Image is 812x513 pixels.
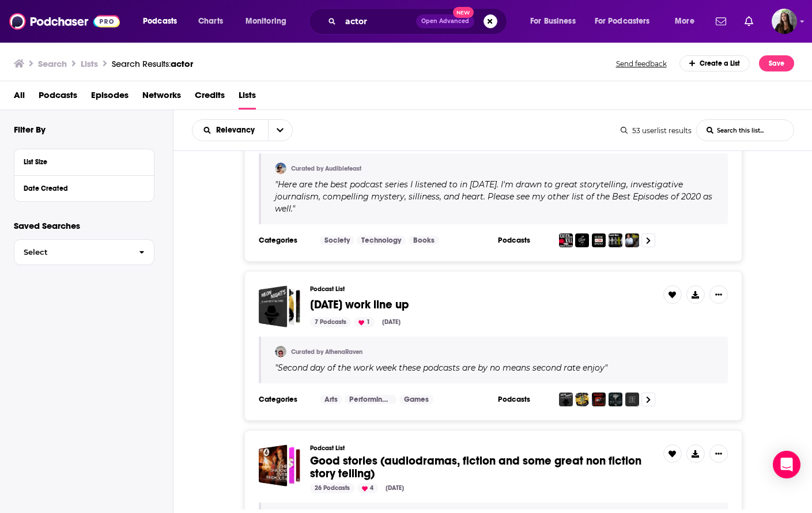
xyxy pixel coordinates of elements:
a: Technology [357,236,406,245]
a: [DATE] work line up [310,299,409,311]
p: Saved Searches [14,220,154,231]
button: Select [14,239,154,265]
a: All [14,86,25,110]
a: Episodes [91,86,129,110]
span: For Podcasters [595,13,650,29]
a: Good stories (audiodramas, fiction and some great non fiction story telling) [259,444,301,486]
span: Relevancy [216,126,259,134]
span: Good stories (audiodramas, fiction and some great non fiction story telling) [310,454,641,481]
span: actor [171,58,193,69]
button: List Size [24,154,145,168]
div: 1 [354,317,375,327]
h3: Search [38,58,67,69]
a: Books [409,236,439,245]
h3: Podcasts [498,395,550,404]
img: Old Gods of Appalachia [609,393,622,406]
a: Curated by Audiblefeast [291,165,361,172]
a: Good stories (audiodramas, fiction and some great non fiction story telling) [310,455,654,480]
span: " " [275,179,712,214]
img: Rude Tales of Magic [575,393,589,406]
button: Save [759,55,794,71]
h3: Podcasts [498,236,550,245]
div: Search Results: [112,58,193,69]
span: " " [275,363,607,373]
img: The Catch and Kill Podcast with Ronan Farrow [559,233,573,247]
h2: Filter By [14,124,46,135]
div: List Size [24,158,137,166]
a: Search Results:actor [112,58,193,69]
span: Podcasts [143,13,177,29]
h3: Podcast List [310,444,654,452]
img: Lore [625,393,639,406]
a: Performing Arts [345,395,396,404]
a: Charts [191,12,230,31]
img: Audiblefeast [275,163,286,174]
div: [DATE] [381,483,409,493]
a: Networks [142,86,181,110]
h3: Lists [81,58,98,69]
button: Send feedback [613,55,670,71]
a: Lists [239,86,256,110]
button: Show profile menu [772,9,797,34]
img: Scene on Radio [592,233,606,247]
span: Select [14,248,130,256]
img: Our America with Julián Castro [625,233,639,247]
button: open menu [587,12,667,31]
h3: Categories [259,395,311,404]
a: Credits [195,86,225,110]
span: Second day of the work week these podcasts are by no means second rate enjoy [278,363,605,373]
img: AthenaRaven [275,346,286,357]
button: open menu [192,126,268,134]
h2: Choose List sort [192,119,293,141]
span: New [453,7,474,18]
img: Podchaser - Follow, Share and Rate Podcasts [9,10,120,32]
button: open menu [135,12,192,31]
div: Create a List [679,55,750,71]
a: Show notifications dropdown [740,12,758,31]
button: Show More Button [709,444,728,463]
a: Podcasts [39,86,77,110]
span: More [675,13,694,29]
div: 7 Podcasts [310,317,351,327]
img: Wrong Station [592,393,606,406]
span: Here are the best podcast series I listened to in [DATE]. I'm drawn to great storytelling, invest... [275,179,712,214]
img: Neon Nights: The Arcane Files of Jack Tracer [559,393,573,406]
h3: Podcast List [310,285,654,293]
h3: Categories [259,236,311,245]
span: [DATE] work line up [310,297,409,312]
img: In Good Company Detroit [575,233,589,247]
div: [DATE] [377,317,405,327]
button: Show More Button [709,285,728,304]
a: Tuesday work line up [259,285,301,327]
a: Society [320,236,354,245]
a: Arts [320,395,342,404]
img: Last Day [609,233,622,247]
button: open menu [237,12,301,31]
button: open menu [268,120,292,141]
span: Monitoring [246,13,286,29]
button: open menu [667,12,709,31]
div: Date Created [24,184,137,193]
button: Open AdvancedNew [416,14,474,28]
span: Charts [198,13,223,29]
a: Games [399,395,433,404]
div: 4 [357,483,378,493]
div: Open Intercom Messenger [773,451,800,478]
span: Logged in as bnmartinn [772,9,797,34]
a: Show notifications dropdown [711,12,731,31]
button: Date Created [24,180,145,195]
div: 53 userlist results [621,126,692,135]
span: Open Advanced [421,18,469,24]
input: Search podcasts, credits, & more... [341,12,416,31]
